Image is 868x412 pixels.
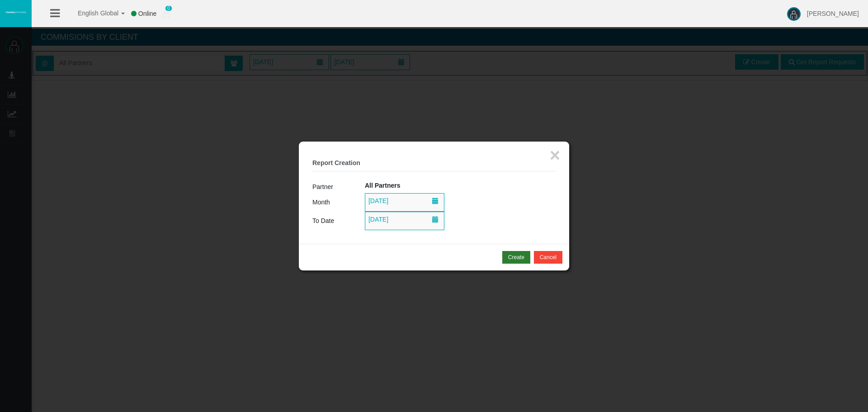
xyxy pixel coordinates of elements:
[366,194,391,207] span: [DATE]
[534,251,562,264] button: Cancel
[138,10,156,17] span: Online
[312,159,360,166] b: Report Creation
[163,9,170,19] img: user_small.png
[508,253,524,261] div: Create
[66,9,118,17] span: English Global
[787,7,801,21] img: user-image
[807,10,859,17] span: [PERSON_NAME]
[550,146,560,164] button: ×
[312,212,365,230] td: To Date
[502,251,530,264] button: Create
[165,5,172,11] span: 0
[312,180,365,193] td: Partner
[365,180,401,191] label: All Partners
[312,193,365,212] td: Month
[366,213,391,226] span: [DATE]
[5,10,27,14] img: logo.svg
